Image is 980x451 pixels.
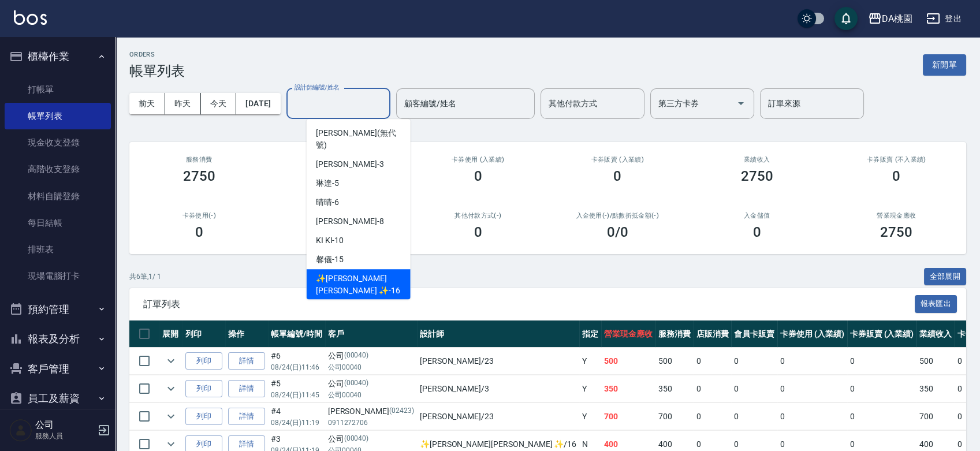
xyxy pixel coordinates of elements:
[268,403,325,430] td: #4
[185,352,222,370] button: 列印
[5,42,111,72] button: 櫃檯作業
[777,348,847,375] td: 0
[847,375,917,402] td: 0
[328,378,414,390] div: 公司
[162,352,180,370] button: expand row
[892,168,900,184] h3: 0
[328,390,414,400] p: 公司00040
[159,320,182,348] th: 展開
[143,156,255,163] h3: 服務消費
[185,408,222,426] button: 列印
[701,156,813,163] h2: 業績收入
[863,7,917,31] button: DA桃園
[271,390,322,400] p: 08/24 (日) 11:45
[183,168,215,184] h3: 2750
[924,268,967,286] button: 全部展開
[579,348,601,375] td: Y
[923,59,966,70] a: 新開單
[923,54,966,76] button: 新開單
[579,403,601,430] td: Y
[316,127,401,151] span: [PERSON_NAME] (無代號)
[14,10,47,25] img: Logo
[741,168,773,184] h3: 2750
[268,348,325,375] td: #6
[731,320,777,348] th: 會員卡販賣
[417,403,579,430] td: [PERSON_NAME] /23
[834,7,858,30] button: save
[344,433,369,445] p: (00040)
[655,348,694,375] td: 500
[268,375,325,402] td: #5
[5,129,111,156] a: 現金收支登錄
[601,320,655,348] th: 營業現金應收
[474,168,482,184] h3: 0
[129,51,185,58] h2: ORDERS
[5,324,111,354] button: 報表及分析
[316,273,401,297] span: ✨[PERSON_NAME][PERSON_NAME] ✨ -16
[579,375,601,402] td: Y
[915,295,957,313] button: 報表匯出
[417,320,579,348] th: 設計師
[236,93,280,114] button: [DATE]
[474,224,482,240] h3: 0
[607,224,628,240] h3: 0 /0
[5,210,111,236] a: 每日結帳
[165,93,201,114] button: 昨天
[5,183,111,210] a: 材料自購登錄
[344,350,369,362] p: (00040)
[916,320,955,348] th: 業績收入
[328,405,414,418] div: [PERSON_NAME]
[847,403,917,430] td: 0
[9,419,32,442] img: Person
[922,8,966,29] button: 登出
[129,93,165,114] button: 前天
[417,375,579,402] td: [PERSON_NAME] /3
[5,383,111,413] button: 員工及薪資
[328,418,414,428] p: 0911272706
[283,156,395,163] h2: 店販消費 /會員卡消費
[143,212,255,219] h2: 卡券使用(-)
[694,320,732,348] th: 店販消費
[129,271,161,282] p: 共 6 筆, 1 / 1
[915,298,957,309] a: 報表匯出
[328,433,414,445] div: 公司
[777,403,847,430] td: 0
[328,350,414,362] div: 公司
[562,156,674,163] h2: 卡券販賣 (入業績)
[5,236,111,263] a: 排班表
[422,212,534,219] h2: 其他付款方式(-)
[5,76,111,103] a: 打帳單
[185,380,222,398] button: 列印
[847,320,917,348] th: 卡券販賣 (入業績)
[5,156,111,182] a: 高階收支登錄
[655,375,694,402] td: 350
[655,320,694,348] th: 服務消費
[731,403,777,430] td: 0
[847,348,917,375] td: 0
[777,320,847,348] th: 卡券使用 (入業績)
[228,408,265,426] a: 詳情
[5,263,111,289] a: 現場電腦打卡
[916,403,955,430] td: 700
[316,254,344,266] span: 馨儀 -15
[5,295,111,325] button: 預約管理
[601,403,655,430] td: 700
[601,375,655,402] td: 350
[753,224,761,240] h3: 0
[5,354,111,384] button: 客戶管理
[777,375,847,402] td: 0
[731,348,777,375] td: 0
[283,212,395,219] h2: 第三方卡券(-)
[328,362,414,372] p: 公司00040
[162,408,180,425] button: expand row
[162,380,180,397] button: expand row
[5,103,111,129] a: 帳單列表
[268,320,325,348] th: 帳單編號/時間
[195,224,203,240] h3: 0
[389,405,414,418] p: (02423)
[228,352,265,370] a: 詳情
[316,234,344,247] span: KI KI -10
[694,403,732,430] td: 0
[732,94,750,113] button: Open
[35,431,94,441] p: 服務人員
